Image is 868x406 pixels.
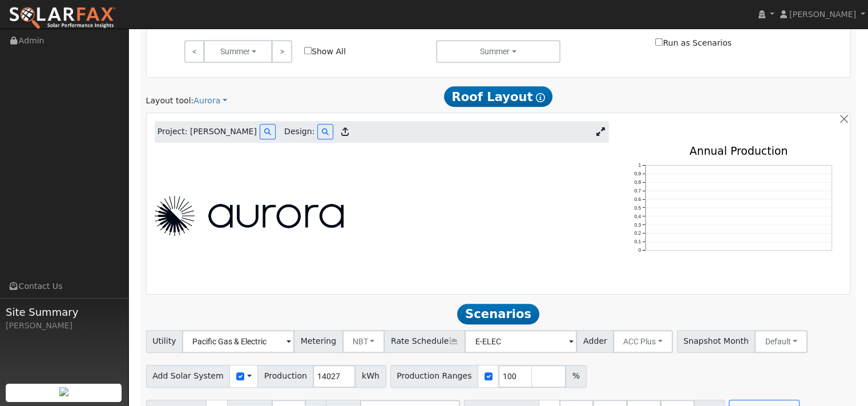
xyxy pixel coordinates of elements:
[634,188,641,194] text: 0.7
[284,126,314,138] span: Design:
[146,330,183,353] span: Utility
[634,239,641,244] text: 0.1
[638,162,641,168] text: 1
[634,222,641,227] text: 0.3
[566,365,586,388] span: %
[789,10,856,19] span: [PERSON_NAME]
[465,330,577,353] input: Select a Rate Schedule
[146,96,194,105] span: Layout tool:
[272,40,292,63] a: >
[304,47,312,54] input: Show All
[9,6,116,30] img: SolarFax
[536,93,545,102] i: Show Help
[655,37,731,49] label: Run as Scenarios
[6,304,122,320] span: Site Summary
[336,123,353,141] a: Upload consumption to Aurora project
[444,86,553,107] span: Roof Layout
[436,40,561,63] button: Summer
[634,171,641,176] text: 0.9
[6,320,122,332] div: [PERSON_NAME]
[294,330,343,353] span: Metering
[304,46,346,58] label: Show All
[342,330,385,353] button: NBT
[146,365,231,388] span: Add Solar System
[634,213,641,219] text: 0.4
[677,330,756,353] span: Snapshot Month
[193,95,227,107] a: Aurora
[689,144,788,156] text: Annual Production
[457,304,539,324] span: Scenarios
[390,365,478,388] span: Production Ranges
[576,330,613,353] span: Adder
[204,40,272,63] button: Summer
[634,230,641,236] text: 0.2
[59,387,68,396] img: retrieve
[634,196,641,202] text: 0.6
[182,330,294,353] input: Select a Utility
[355,365,386,388] span: kWh
[754,330,808,353] button: Default
[613,330,673,353] button: ACC Plus
[257,365,313,388] span: Production
[158,126,257,138] span: Project: [PERSON_NAME]
[634,179,641,185] text: 0.8
[184,40,204,63] a: <
[638,247,641,253] text: 0
[592,123,609,140] a: Expand Aurora window
[655,38,663,46] input: Run as Scenarios
[634,205,641,211] text: 0.5
[384,330,465,353] span: Rate Schedule
[155,196,344,236] img: Aurora Logo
